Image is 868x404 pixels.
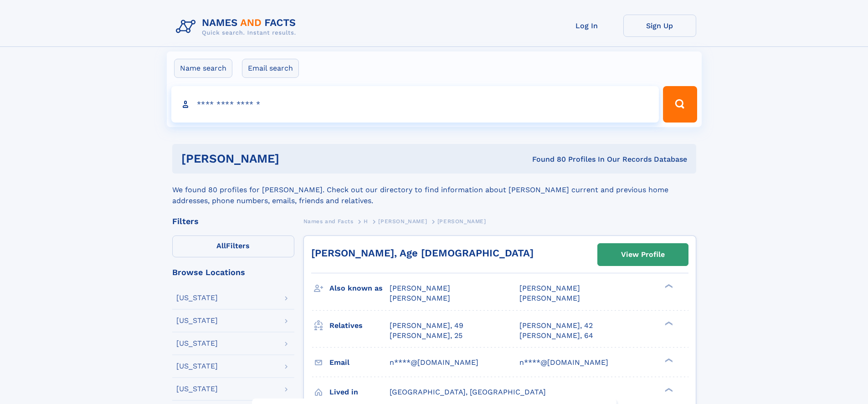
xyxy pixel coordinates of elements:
[172,268,294,276] div: Browse Locations
[174,59,232,78] label: Name search
[519,294,580,302] span: [PERSON_NAME]
[519,321,593,331] a: [PERSON_NAME], 42
[176,340,218,347] div: [US_STATE]
[181,153,406,164] h1: [PERSON_NAME]
[172,174,696,206] div: We found 80 profiles for [PERSON_NAME]. Check out our directory to find information about [PERSON...
[311,247,534,259] a: [PERSON_NAME], Age [DEMOGRAPHIC_DATA]
[172,15,303,39] img: Logo Names and Facts
[172,235,294,257] label: Filters
[172,217,294,225] div: Filters
[329,355,390,370] h3: Email
[171,86,659,123] input: search input
[216,241,226,250] span: All
[663,387,673,393] div: ❯
[550,15,623,37] a: Log In
[519,284,580,292] span: [PERSON_NAME]
[329,318,390,333] h3: Relatives
[303,215,354,227] a: Names and Facts
[364,218,368,225] span: H
[390,294,450,302] span: [PERSON_NAME]
[663,283,673,289] div: ❯
[519,331,593,341] a: [PERSON_NAME], 64
[390,284,450,292] span: [PERSON_NAME]
[663,357,673,363] div: ❯
[176,385,218,393] div: [US_STATE]
[663,320,673,326] div: ❯
[378,218,427,225] span: [PERSON_NAME]
[378,215,427,227] a: [PERSON_NAME]
[598,244,688,266] a: View Profile
[663,86,697,123] button: Search Button
[390,321,463,331] a: [PERSON_NAME], 49
[390,388,546,396] span: [GEOGRAPHIC_DATA], [GEOGRAPHIC_DATA]
[364,215,368,227] a: H
[621,244,665,265] div: View Profile
[390,331,462,341] a: [PERSON_NAME], 25
[176,317,218,324] div: [US_STATE]
[437,218,486,225] span: [PERSON_NAME]
[329,384,390,400] h3: Lived in
[329,281,390,296] h3: Also known as
[623,15,696,37] a: Sign Up
[176,294,218,302] div: [US_STATE]
[406,154,687,164] div: Found 80 Profiles In Our Records Database
[176,363,218,370] div: [US_STATE]
[242,59,299,78] label: Email search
